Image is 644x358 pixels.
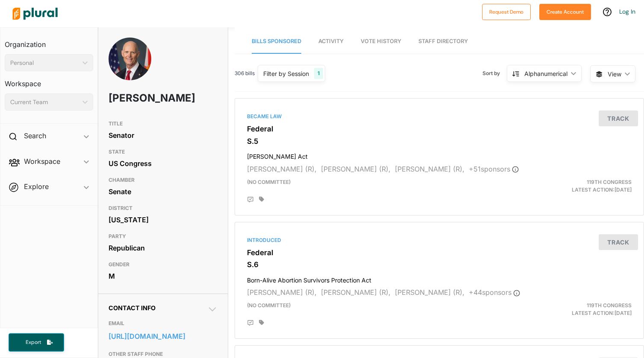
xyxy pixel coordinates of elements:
[314,68,323,79] div: 1
[109,213,217,226] div: [US_STATE]
[247,113,632,120] div: Became Law
[247,137,632,146] h3: S.5
[109,270,217,282] div: M
[247,196,254,203] div: Add Position Statement
[321,288,391,297] span: [PERSON_NAME] (R),
[247,236,632,244] div: Introduced
[5,32,93,51] h3: Organization
[109,203,217,213] h3: DISTRICT
[9,333,64,352] button: Export
[109,38,151,90] img: Headshot of Rick Scott
[318,29,344,54] a: Activity
[395,288,465,297] span: [PERSON_NAME] (R),
[24,131,46,140] h2: Search
[109,259,217,270] h3: GENDER
[506,178,638,194] div: Latest Action: [DATE]
[247,273,632,284] h4: Born-Alive Abortion Survivors Protection Act
[247,288,317,297] span: [PERSON_NAME] (R),
[469,288,520,297] span: + 44 sponsor s
[587,302,632,309] span: 119th Congress
[599,234,638,250] button: Track
[109,231,217,242] h3: PARTY
[524,69,568,78] div: Alphanumerical
[263,69,309,78] div: Filter by Session
[361,29,401,54] a: Vote History
[587,179,632,185] span: 119th Congress
[608,70,621,79] span: View
[235,70,255,77] span: 306 bills
[395,165,465,173] span: [PERSON_NAME] (R),
[418,29,468,54] a: Staff Directory
[259,320,264,326] div: Add tags
[252,38,301,44] span: Bills Sponsored
[247,320,254,326] div: Add Position Statement
[10,98,79,107] div: Current Team
[506,302,638,317] div: Latest Action: [DATE]
[109,304,156,311] span: Contact Info
[241,302,506,317] div: (no committee)
[599,111,638,126] button: Track
[109,175,217,185] h3: CHAMBER
[10,58,79,67] div: Personal
[109,129,217,142] div: Senator
[252,29,301,54] a: Bills Sponsored
[469,165,519,173] span: + 51 sponsor s
[619,8,635,15] a: Log In
[109,147,217,157] h3: STATE
[109,330,217,343] a: [URL][DOMAIN_NAME]
[318,38,344,44] span: Activity
[109,157,217,170] div: US Congress
[109,119,217,129] h3: TITLE
[321,165,391,173] span: [PERSON_NAME] (R),
[247,248,632,257] h3: Federal
[482,7,531,16] a: Request Demo
[109,318,217,329] h3: EMAIL
[482,4,531,20] button: Request Demo
[109,242,217,254] div: Republican
[539,7,591,16] a: Create Account
[247,125,632,133] h3: Federal
[539,4,591,20] button: Create Account
[241,178,506,194] div: (no committee)
[247,149,632,160] h4: [PERSON_NAME] Act
[5,71,93,90] h3: Workspace
[109,185,217,198] div: Senate
[247,165,317,173] span: [PERSON_NAME] (R),
[482,70,507,77] span: Sort by
[247,260,632,269] h3: S.6
[259,196,264,202] div: Add tags
[109,85,174,111] h1: [PERSON_NAME]
[361,38,401,44] span: Vote History
[20,339,47,346] span: Export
